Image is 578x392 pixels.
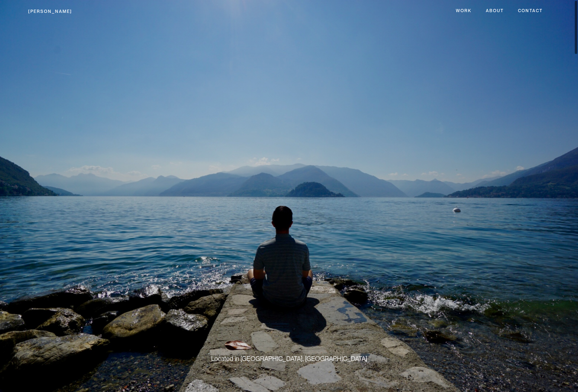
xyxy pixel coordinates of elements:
div: WORK [456,7,472,14]
p: Located in [GEOGRAPHIC_DATA], [GEOGRAPHIC_DATA] [211,354,367,363]
div: CONTACT [518,7,543,14]
a: [PERSON_NAME] [28,1,72,22]
div: ABOUT [486,7,504,14]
